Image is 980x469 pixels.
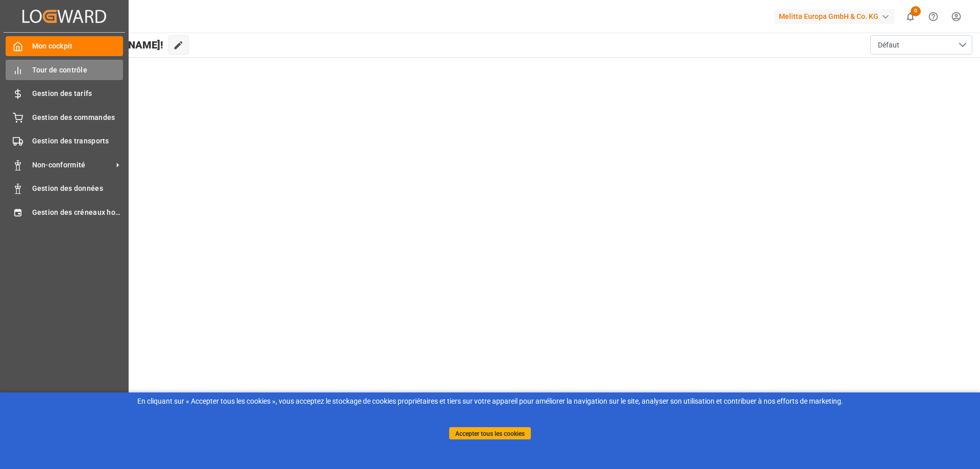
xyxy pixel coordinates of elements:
[6,84,123,104] a: Gestion des tarifs
[870,35,972,55] button: ouvrir le menu
[6,131,123,151] a: Gestion des transports
[42,39,163,51] font: Bonjour [PERSON_NAME]!
[6,202,123,222] a: Gestion des créneaux horaires
[32,113,115,121] font: Gestion des commandes
[899,5,922,28] button: afficher 0 nouvelles notifications
[6,36,123,56] a: Mon cockpit
[914,7,917,14] font: 0
[6,60,123,80] a: Tour de contrôle
[6,107,123,127] a: Gestion des commandes
[32,161,86,169] font: Non-conformité
[32,66,87,74] font: Tour de contrôle
[455,430,525,437] font: Accepter tous les cookies
[6,179,123,199] a: Gestion des données
[32,208,135,216] font: Gestion des créneaux horaires
[878,41,899,49] font: Défaut
[449,427,531,439] button: Accepter tous les cookies
[32,184,103,192] font: Gestion des données
[32,89,92,97] font: Gestion des tarifs
[779,12,878,20] font: Melitta Europa GmbH & Co. KG
[775,7,899,26] button: Melitta Europa GmbH & Co. KG
[922,5,945,28] button: Centre d'aide
[137,397,843,405] font: En cliquant sur « Accepter tous les cookies », vous acceptez le stockage de cookies propriétaires...
[32,137,109,145] font: Gestion des transports
[32,42,73,50] font: Mon cockpit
